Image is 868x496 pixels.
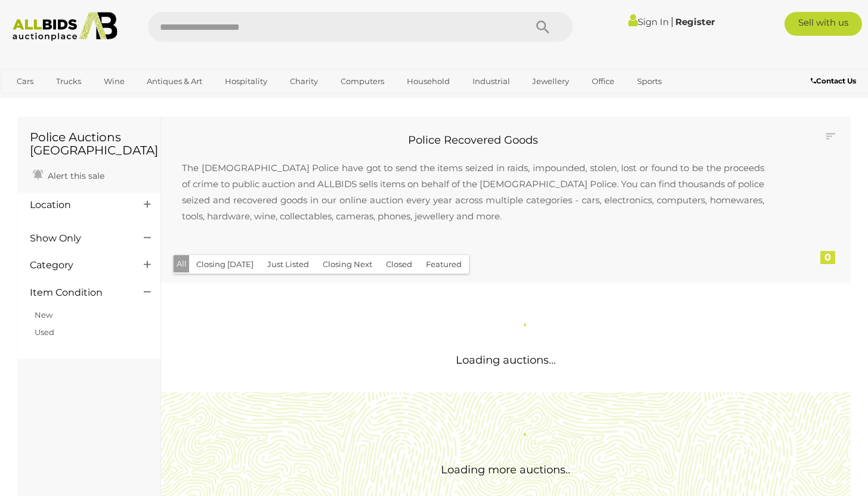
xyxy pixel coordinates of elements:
a: Office [584,72,622,91]
a: Sign In [628,16,669,27]
a: Antiques & Art [139,72,210,91]
h4: Category [30,260,126,271]
a: Sell with us [784,12,863,36]
div: 0 [820,251,835,264]
a: Charity [282,72,326,91]
b: Contact Us [811,76,856,85]
button: Search [513,12,573,42]
button: Closing Next [316,255,379,274]
button: All [174,255,190,272]
h2: Police Recovered Goods [170,135,776,147]
h1: Police Auctions [GEOGRAPHIC_DATA] [30,131,149,157]
h4: Item Condition [30,287,126,298]
a: Used [35,327,54,337]
a: Industrial [465,72,518,91]
a: Trucks [48,72,89,91]
a: Household [399,72,458,91]
button: Featured [419,255,469,274]
span: Alert this sale [45,170,104,181]
a: Hospitality [217,72,275,91]
a: Alert this sale [30,166,107,184]
a: Jewellery [524,72,577,91]
button: Closing [DATE] [189,255,261,274]
img: Allbids.com.au [7,12,123,41]
button: Just Listed [260,255,316,274]
a: Computers [333,72,392,91]
a: Cars [9,72,41,91]
p: The [DEMOGRAPHIC_DATA] Police have got to send the items seized in raids, impounded, stolen, lost... [170,148,776,236]
h4: Location [30,200,126,210]
button: Closed [379,255,419,274]
span: | [671,15,674,28]
span: Loading more auctions.. [441,463,570,476]
a: New [35,310,52,320]
a: Wine [96,72,132,91]
a: Register [675,16,715,27]
a: Sports [629,72,669,91]
a: [GEOGRAPHIC_DATA] [9,91,109,111]
a: Contact Us [811,75,859,88]
span: Loading auctions... [456,354,556,367]
h4: Show Only [30,233,126,244]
